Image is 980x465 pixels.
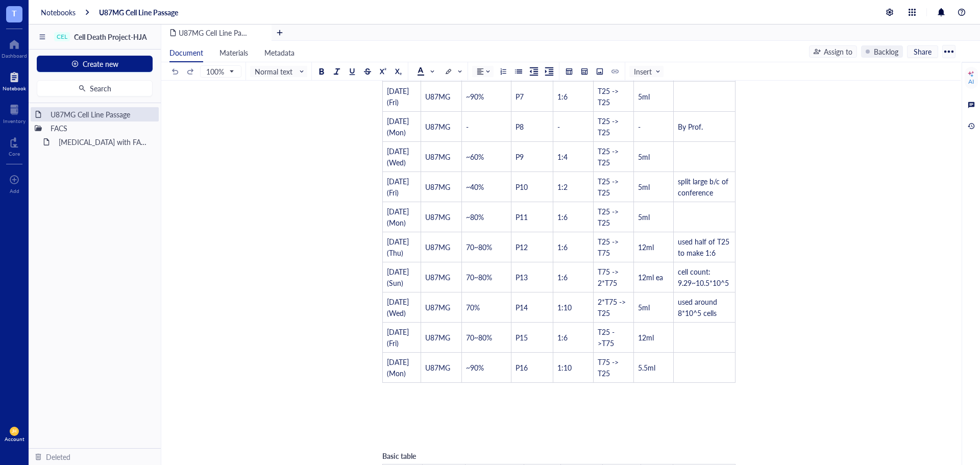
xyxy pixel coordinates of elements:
[5,436,24,442] div: Account
[557,302,572,312] span: 1:10
[638,182,650,192] span: 5ml
[99,8,178,17] a: U87MG Cell Line Passage
[169,47,203,58] span: Document
[466,302,480,312] span: 70%
[598,176,621,198] span: T25 -> T25
[598,116,621,137] span: T25 -> T25
[46,121,155,135] div: FACS
[638,302,650,312] span: 5ml
[387,266,411,288] span: [DATE] (Sun)
[264,47,295,58] span: Metadata
[466,121,469,132] span: -
[466,362,484,373] span: ~90%
[425,121,450,132] span: U87MG
[598,327,615,348] span: T25 ->T75
[824,46,852,57] div: Assign to
[9,151,20,157] div: Core
[466,332,492,342] span: 70~80%
[678,297,719,318] span: used around 8*10^5 cells
[678,121,703,132] span: By Prof.
[516,121,524,132] span: P8
[12,7,17,19] span: T
[382,451,416,461] span: Basic table
[516,272,528,282] span: P13
[3,102,26,124] a: Inventory
[425,152,450,162] span: U87MG
[466,212,484,222] span: ~80%
[387,176,411,198] span: [DATE] (Fri)
[634,67,661,76] span: Insert
[255,67,305,76] span: Normal text
[12,429,17,434] span: JH
[557,91,568,102] span: 1:6
[387,206,411,228] span: [DATE] (Mon)
[425,272,450,282] span: U87MG
[557,212,568,222] span: 1:6
[516,302,528,312] span: P14
[46,451,70,462] div: Deleted
[41,8,76,17] a: Notebooks
[425,332,450,342] span: U87MG
[516,212,528,222] span: P11
[466,91,484,102] span: ~90%
[387,116,411,137] span: [DATE] (Mon)
[516,362,528,373] span: P16
[2,53,27,59] div: Dashboard
[10,188,19,194] div: Add
[557,272,568,282] span: 1:6
[598,206,621,228] span: T25 -> T25
[74,32,147,42] span: Cell Death Project-HJA
[387,236,411,258] span: [DATE] (Thu)
[516,242,528,252] span: P12
[968,78,974,86] div: AI
[3,85,26,91] div: Notebook
[387,297,411,318] span: [DATE] (Wed)
[638,272,663,282] span: 12ml ea
[387,327,411,348] span: [DATE] (Fri)
[425,91,450,102] span: U87MG
[466,182,484,192] span: ~40%
[516,91,524,102] span: P7
[425,212,450,222] span: U87MG
[425,302,450,312] span: U87MG
[387,146,411,167] span: [DATE] (Wed)
[466,242,492,252] span: 70~80%
[638,212,650,222] span: 5ml
[598,266,621,288] span: T75 -> 2*T75
[54,135,155,149] div: [MEDICAL_DATA] with FACSymphonyA1
[598,297,628,318] span: 2*T75 -> T25
[638,242,654,252] span: 12ml
[3,69,26,91] a: Notebook
[557,362,572,373] span: 1:10
[2,36,27,59] a: Dashboard
[907,45,938,58] button: Share
[466,272,492,282] span: 70~80%
[46,107,155,121] div: U87MG Cell Line Passage
[678,236,731,258] span: used half of T25 to make 1:6
[557,121,560,132] span: -
[516,182,528,192] span: P10
[425,242,450,252] span: U87MG
[638,91,650,102] span: 5ml
[9,134,20,157] a: Core
[598,146,621,167] span: T25 -> T25
[557,332,568,342] span: 1:6
[914,47,932,56] span: Share
[598,236,621,258] span: T25 -> T75
[557,242,568,252] span: 1:6
[516,152,524,162] span: P9
[219,47,248,58] span: Materials
[638,152,650,162] span: 5ml
[387,357,411,378] span: [DATE] (Mon)
[37,80,153,96] button: Search
[638,332,654,342] span: 12ml
[37,56,153,72] button: Create new
[90,84,111,92] span: Search
[678,176,730,198] span: split large b/c of conference
[874,46,898,57] div: Backlog
[466,152,484,162] span: ~60%
[516,332,528,342] span: P15
[206,67,233,76] span: 100%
